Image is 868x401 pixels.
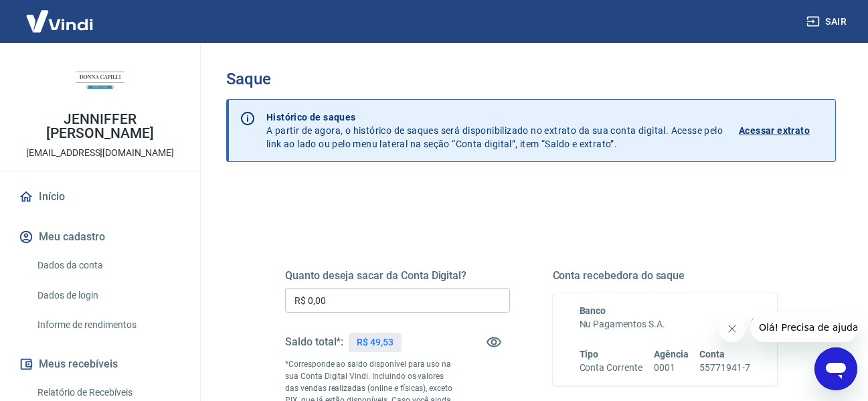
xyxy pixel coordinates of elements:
p: A partir de agora, o histórico de saques será disponibilizado no extrato da sua conta digital. Ac... [266,110,723,151]
span: Agência [654,349,689,359]
a: Início [16,182,184,212]
a: Dados da conta [32,252,184,279]
iframe: Botão para abrir a janela de mensagens [814,347,857,390]
p: [EMAIL_ADDRESS][DOMAIN_NAME] [26,146,174,160]
p: JENNIFFER [PERSON_NAME] [11,112,189,141]
h6: Nu Pagamentos S.A. [580,317,751,331]
h5: Conta recebedora do saque [553,269,778,283]
span: Conta [699,349,725,359]
img: Vindi [16,1,103,42]
span: Olá! Precisa de ajuda? [8,9,112,20]
button: Meu cadastro [16,222,184,252]
h6: 0001 [654,361,689,375]
button: Meus recebíveis [16,349,184,379]
a: Dados de login [32,282,184,309]
h5: Saldo total*: [285,335,343,349]
iframe: Fechar mensagem [719,315,746,342]
p: Histórico de saques [266,110,723,124]
h6: 55771941-7 [699,361,750,375]
img: 7b3065ec-bde3-4dcc-aaa7-a6582a924a83.jpeg [74,54,127,107]
p: Acessar extrato [739,124,810,137]
h6: Conta Corrente [580,361,642,375]
a: Acessar extrato [739,110,824,151]
span: Tipo [580,349,599,359]
h5: Quanto deseja sacar da Conta Digital? [285,269,510,283]
h3: Saque [226,70,836,88]
button: Sair [804,9,852,34]
p: R$ 49,53 [357,335,394,349]
a: Informe de rendimentos [32,311,184,339]
span: Banco [580,305,606,316]
iframe: Mensagem da empresa [751,313,857,342]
